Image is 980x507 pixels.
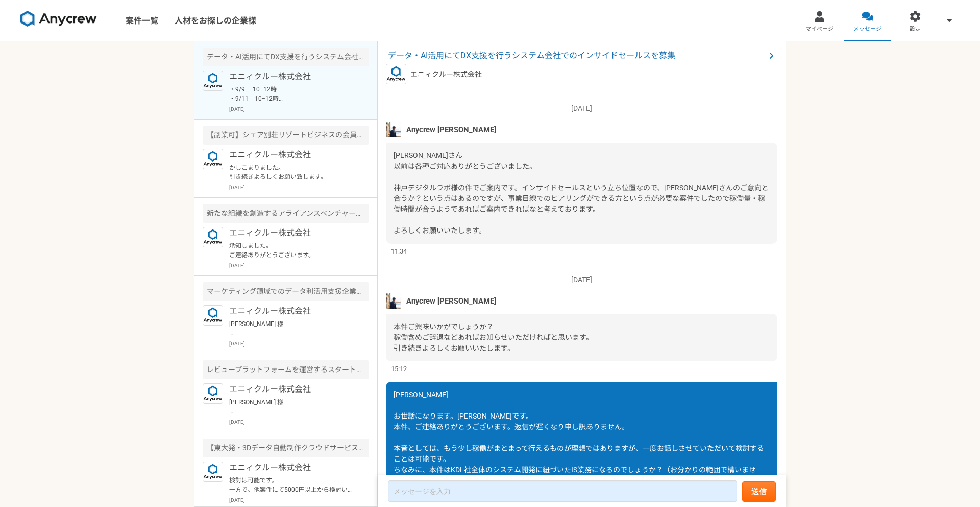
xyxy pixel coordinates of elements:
span: 本件ご興味いかがでしょうか？ 稼働含めご辞退などあればお知らせいただければと思います。 引き続きよろしくお願いいたします。 [394,322,593,352]
span: 15:12 [391,364,407,374]
span: 設定 [910,25,921,33]
div: レビュープラットフォームを運営するスタートアップ フィールドセールス [203,360,369,379]
span: Anycrew [PERSON_NAME] [406,124,496,135]
p: かしこまりました。 引き続きよろしくお願い致します。 [229,163,355,181]
div: データ・AI活用にてDX支援を行うシステム会社でのインサイドセールスを募集 [203,48,369,66]
span: [PERSON_NAME] お世話になります。[PERSON_NAME]です。 本件、ご連絡ありがとうございます。返信が遅くなり申し訳ありません。 本音としては、もう少し稼働がまとまって行えるも... [394,390,764,506]
img: logo_text_blue_01.png [386,64,406,84]
p: ・9/9 10−12時 ・9/11 10−12時 ・9/12 10−12時 [229,85,355,103]
div: マーケティング領域でのデータ利活用支援企業 新規事業開発 [203,282,369,301]
span: マイページ [805,25,834,33]
p: 検討は可能です。 一方で、他案件にて5000円以上から検討いただいているため進捗状況によってはお断りさせていただく可能性もございます。その点に関しては恐れ入りますが何卒よろしくお願いいたします。 [229,476,355,494]
p: [DATE] [229,340,369,348]
div: 【東大発・3Dデータ自動制作クラウドサービス】 コンサルタント・事業開発 [203,439,369,457]
span: メッセージ [853,25,881,33]
p: [DATE] [229,496,369,504]
img: logo_text_blue_01.png [203,462,223,482]
img: tomoya_yamashita.jpeg [386,122,401,137]
img: logo_text_blue_01.png [203,149,223,169]
img: logo_text_blue_01.png [203,383,223,404]
p: エニィクルー株式会社 [229,227,355,239]
span: [PERSON_NAME]さん 以前は各種ご対応ありがとうございました。 神戸デジタルラボ様の件でご案内です。インサイドセールスという立ち位置なので、[PERSON_NAME]さんのご意向と合う... [394,151,769,235]
button: 送信 [742,481,776,502]
p: エニィクルー株式会社 [229,305,355,317]
p: [PERSON_NAME] 様 お世話になります。[PERSON_NAME]です。 上記の件承知いたしました。 引き続きよろしくお願いいたします。 [229,319,355,338]
p: [PERSON_NAME] 様 ご連絡ありがとうございます。 残念ですが、承知いたしました。 別途のものがございましたら、 何卒よろしくお願いいたします。 [PERSON_NAME] [229,398,355,416]
div: 【副業可】シェア別荘リゾートビジネスの会員募集 ToC入会営業（フルリモート可 [203,126,369,145]
img: logo_text_blue_01.png [203,305,223,326]
p: [DATE] [229,105,369,113]
p: [DATE] [229,183,369,191]
img: 8DqYSo04kwAAAAASUVORK5CYII= [20,11,97,27]
p: エニィクルー株式会社 [229,149,355,161]
img: logo_text_blue_01.png [203,227,223,247]
img: tomoya_yamashita.jpeg [386,293,401,309]
p: [DATE] [386,103,777,114]
p: [DATE] [229,262,369,269]
p: エニィクルー株式会社 [229,462,355,474]
p: [DATE] [386,274,777,285]
img: logo_text_blue_01.png [203,71,223,91]
div: 新たな組織を創造するアライアンスベンチャー 事業開発 [203,204,369,223]
p: エニィクルー株式会社 [229,71,355,83]
p: エニィクルー株式会社 [410,69,482,80]
span: データ・AI活用にてDX支援を行うシステム会社でのインサイドセールスを募集 [388,50,765,62]
p: 承知しました。 ご連絡ありがとうございます。 [229,241,355,260]
span: 11:34 [391,246,407,256]
span: Anycrew [PERSON_NAME] [406,295,496,307]
p: [DATE] [229,418,369,426]
p: エニィクルー株式会社 [229,383,355,396]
